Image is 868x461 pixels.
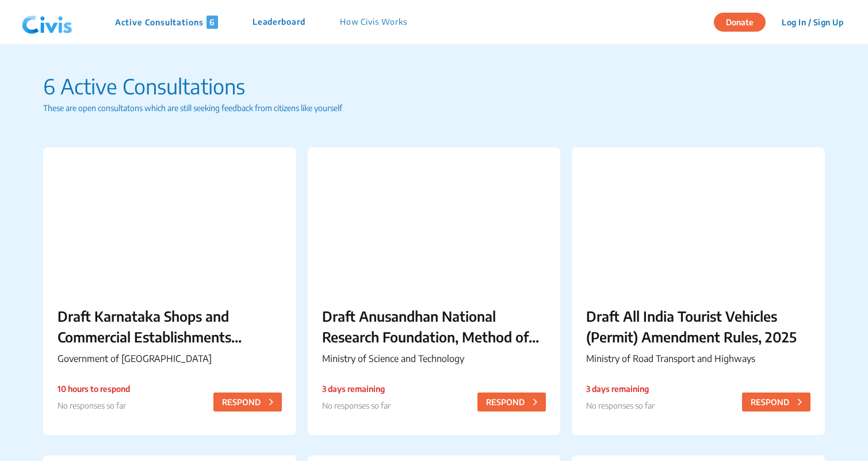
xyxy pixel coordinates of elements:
p: Active Consultations [115,16,218,29]
p: Draft Anusandhan National Research Foundation, Method of Recruitment, Salary and Allowances and o... [322,306,546,347]
button: Log In / Sign Up [774,13,851,31]
button: RESPOND [742,393,810,412]
a: Draft Karnataka Shops and Commercial Establishments (Amendment) Rules, 2025Government of [GEOGRAP... [43,147,296,435]
p: Leaderboard [253,16,305,29]
p: 3 days remaining [586,383,655,395]
p: Draft All India Tourist Vehicles (Permit) Amendment Rules, 2025 [586,306,810,347]
button: RESPOND [477,393,546,412]
p: Ministry of Science and Technology [322,352,546,365]
a: Donate [714,16,774,27]
p: How Civis Works [340,16,407,29]
button: Donate [714,13,766,32]
span: No responses so far [58,401,126,410]
img: navlogo.png [17,5,77,40]
span: No responses so far [322,401,391,410]
a: Draft Anusandhan National Research Foundation, Method of Recruitment, Salary and Allowances and o... [308,147,560,435]
p: 10 hours to respond [58,383,130,395]
p: Government of [GEOGRAPHIC_DATA] [58,352,281,365]
button: RESPOND [213,393,282,412]
p: 6 Active Consultations [43,71,824,102]
span: No responses so far [586,401,655,410]
span: 6 [207,16,218,29]
a: Draft All India Tourist Vehicles (Permit) Amendment Rules, 2025Ministry of Road Transport and Hig... [572,147,824,435]
p: 3 days remaining [322,383,391,395]
p: Draft Karnataka Shops and Commercial Establishments (Amendment) Rules, 2025 [58,306,281,347]
p: These are open consultatons which are still seeking feedback from citizens like yourself [43,102,824,114]
p: Ministry of Road Transport and Highways [586,352,810,365]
